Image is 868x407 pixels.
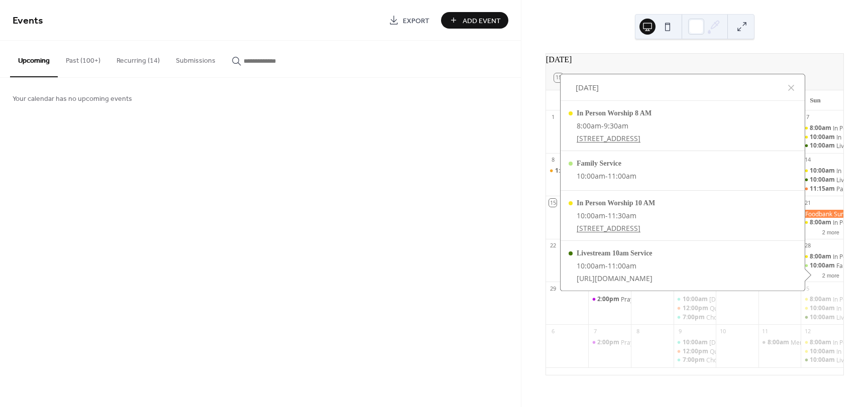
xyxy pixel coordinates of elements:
[554,90,594,110] div: Mon
[577,158,636,169] div: Family Service
[710,347,740,356] div: Quiet Time
[810,133,836,142] span: 10:00am
[801,347,843,356] div: In Person Worship 10 AM
[546,167,589,175] div: Women's Cancer Support Group
[810,176,836,184] span: 10:00am
[634,285,641,292] div: 1
[601,120,604,131] span: -
[801,218,843,227] div: In Person Worship 8 AM
[810,261,836,270] span: 10:00am
[804,327,811,335] div: 12
[818,227,843,236] button: 2 more
[621,338,658,347] div: Prayer Shawl
[674,313,716,322] div: Choir Practice
[762,285,769,292] div: 4
[683,347,710,356] span: 12:00pm
[577,260,605,271] span: 10:00am
[549,327,557,335] div: 6
[801,261,843,270] div: Family Service
[577,273,661,284] div: [URL][DOMAIN_NAME]
[674,338,716,347] div: Bible Study
[804,285,811,292] div: 5
[674,304,716,313] div: Quiet Time
[810,167,836,175] span: 10:00am
[677,327,684,335] div: 9
[577,171,605,181] span: 10:00am
[674,295,716,304] div: Bible Study
[683,295,709,304] span: 10:00am
[810,347,836,356] span: 10:00am
[810,313,836,322] span: 10:00am
[605,210,608,221] span: -
[801,142,843,150] div: Livestream 10am Service
[576,82,599,93] span: [DATE]
[591,327,599,335] div: 7
[591,285,599,292] div: 30
[801,252,843,261] div: In Person Worship 8 AM
[709,295,793,304] div: [DEMOGRAPHIC_DATA] Study
[801,185,843,193] div: Parish Picnic
[634,327,641,335] div: 8
[549,242,557,249] div: 22
[546,54,843,66] div: [DATE]
[801,210,843,218] div: Foodbank Sunday
[605,260,608,271] span: -
[709,338,793,347] div: [DEMOGRAPHIC_DATA] Study
[683,304,710,313] span: 12:00pm
[683,356,706,364] span: 7:00pm
[577,223,663,233] a: [STREET_ADDRESS]
[810,142,836,150] span: 10:00am
[818,270,843,279] button: 2 more
[674,347,716,356] div: Quiet Time
[13,94,132,104] span: Your calendar has no upcoming events
[381,12,437,29] a: Export
[762,327,769,335] div: 11
[549,199,557,206] div: 15
[801,167,843,175] div: In Person Worship 10 AM
[801,338,843,347] div: In Person Worship 8 AM
[810,295,833,304] span: 8:00am
[577,198,663,208] div: In Person Worship 10 AM
[810,124,833,132] span: 8:00am
[795,90,835,110] div: Sun
[441,12,508,29] button: Add Event
[58,41,108,76] button: Past (100+)
[706,356,745,364] div: Choir Practice
[674,356,716,364] div: Choir Practice
[801,133,843,142] div: In Person Worship 10 AM
[168,41,224,76] button: Submissions
[555,167,579,175] span: 1:00pm
[605,171,608,181] span: -
[810,304,836,313] span: 10:00am
[608,210,636,221] span: 11:30am
[577,248,661,258] div: Livestream 10am Service
[621,295,658,304] div: Prayer Shawl
[758,338,801,347] div: Men's Breakfast
[588,338,631,347] div: Prayer Shawl
[577,108,659,118] div: In Person Worship 8 AM
[549,156,557,164] div: 8
[683,313,706,322] span: 7:00pm
[768,338,791,347] span: 8:00am
[549,285,557,292] div: 29
[801,313,843,322] div: Livestream 10am Service
[588,295,631,304] div: Prayer Shawl
[108,41,168,76] button: Recurring (14)
[597,295,621,304] span: 2:00pm
[608,171,636,181] span: 11:00am
[801,304,843,313] div: In Person Worship 10 AM
[810,218,833,227] span: 8:00am
[810,338,833,347] span: 8:00am
[403,16,429,26] span: Export
[608,260,636,271] span: 11:00am
[577,210,605,221] span: 10:00am
[791,338,836,347] div: Men's Breakfast
[801,124,843,132] div: In Person Worship 8 AM
[719,327,726,335] div: 10
[810,185,836,193] span: 11:15am
[810,356,836,364] span: 10:00am
[801,356,843,364] div: Livestream 10am Service
[810,252,833,261] span: 8:00am
[577,133,659,144] a: [STREET_ADDRESS]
